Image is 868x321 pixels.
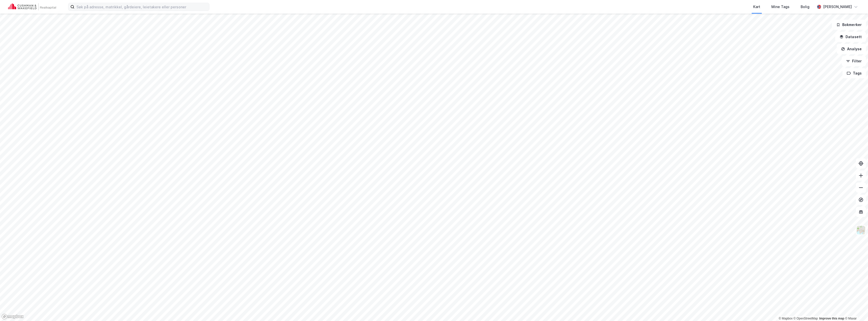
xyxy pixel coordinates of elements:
[856,225,866,235] img: Z
[8,3,56,10] img: cushman-wakefield-realkapital-logo.202ea83816669bd177139c58696a8fa1.svg
[819,317,844,320] a: Improve this map
[771,4,790,10] div: Mine Tags
[794,317,818,320] a: OpenStreetMap
[801,4,809,10] div: Bolig
[74,3,209,11] input: Søk på adresse, matrikkel, gårdeiere, leietakere eller personer
[2,314,24,319] a: Mapbox homepage
[843,297,868,321] div: Kontrollprogram for chat
[842,56,866,66] button: Filter
[832,20,866,30] button: Bokmerker
[843,297,868,321] iframe: Chat Widget
[823,4,852,10] div: [PERSON_NAME]
[753,4,760,10] div: Kart
[837,44,866,54] button: Analyse
[843,68,866,78] button: Tags
[779,317,793,320] a: Mapbox
[835,32,866,42] button: Datasett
